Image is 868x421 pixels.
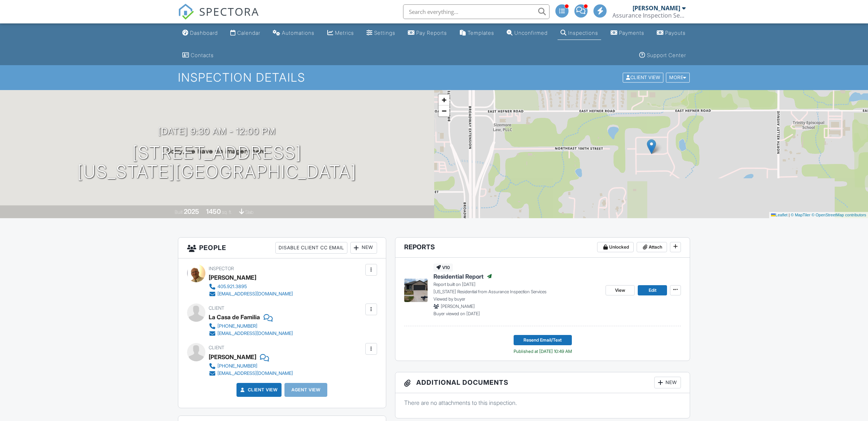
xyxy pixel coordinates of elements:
span: + [442,95,446,104]
img: The Best Home Inspection Software - Spectora [178,4,194,20]
div: Settings [374,30,395,36]
span: Built [175,209,183,215]
a: Client View [239,386,278,394]
h3: [DATE] 9:30 am - 12:00 pm [158,126,276,136]
img: Marker [647,139,656,154]
a: Client View [622,74,665,80]
a: Payouts [654,26,689,40]
div: Metrics [335,30,354,36]
a: Calendar [227,26,263,40]
span: SPECTORA [199,4,259,19]
div: Client View [623,73,663,83]
span: slab [245,209,253,215]
div: New [654,377,681,388]
div: Pay Reports [416,30,447,36]
a: Leaflet [771,213,787,217]
div: Contacts [191,52,214,58]
a: Settings [364,26,398,40]
a: Templates [457,26,497,40]
a: 405.921.3895 [209,283,293,290]
a: © OpenStreetMap contributors [812,213,866,217]
a: Unconfirmed [504,26,551,40]
span: sq. ft. [222,209,232,215]
div: [PHONE_NUMBER] [217,323,257,329]
div: New [350,242,377,254]
span: Client [209,305,224,311]
div: Templates [467,30,494,36]
a: [EMAIL_ADDRESS][DOMAIN_NAME] [209,370,293,377]
a: [PHONE_NUMBER] [209,323,293,330]
div: Disable Client CC Email [275,242,347,254]
div: 405.921.3895 [217,284,247,290]
h3: People [178,238,386,258]
div: Assurance Inspection Services LLC [612,12,686,19]
div: Automations [282,30,314,36]
div: Inspections [568,30,598,36]
p: There are no attachments to this inspection. [404,399,681,407]
div: Payouts [665,30,686,36]
span: | [789,213,790,217]
a: Zoom in [439,94,450,105]
h1: [STREET_ADDRESS] [US_STATE][GEOGRAPHIC_DATA] [77,143,357,182]
div: La Casa de Familia [209,312,260,323]
a: Pay Reports [405,26,450,40]
a: Metrics [324,26,357,40]
span: Client [209,345,224,350]
a: Support Center [636,49,689,62]
div: Calendar [237,30,260,36]
a: [EMAIL_ADDRESS][DOMAIN_NAME] [209,330,293,337]
h3: Additional Documents [395,372,690,393]
a: [EMAIL_ADDRESS][DOMAIN_NAME] [209,290,293,298]
div: Unconfirmed [514,30,548,36]
a: Inspections [558,26,601,40]
span: Inspector [209,266,234,271]
div: [PERSON_NAME] [633,4,680,12]
h1: Inspection Details [178,71,690,84]
div: [PERSON_NAME] [209,272,256,283]
a: Automations (Advanced) [270,26,317,40]
div: 1450 [206,208,221,215]
div: [PHONE_NUMBER] [217,363,257,369]
a: Payments [608,26,647,40]
div: Dashboard [190,30,218,36]
span: − [442,106,446,115]
a: [PHONE_NUMBER] [209,362,293,370]
div: More [666,73,690,83]
a: Zoom out [439,105,450,116]
div: Payments [619,30,644,36]
div: [EMAIL_ADDRESS][DOMAIN_NAME] [217,370,293,376]
a: © MapTiler [791,213,811,217]
a: Dashboard [179,26,221,40]
div: [EMAIL_ADDRESS][DOMAIN_NAME] [217,291,293,297]
div: 2025 [184,208,199,215]
div: [EMAIL_ADDRESS][DOMAIN_NAME] [217,331,293,336]
a: SPECTORA [178,10,259,25]
input: Search everything... [403,4,550,19]
div: Support Center [647,52,686,58]
a: Contacts [179,49,217,62]
div: [PERSON_NAME] [209,351,256,362]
